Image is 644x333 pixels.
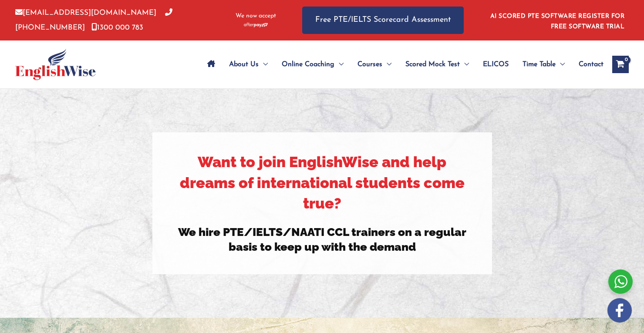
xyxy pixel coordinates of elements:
[15,9,156,17] a: [EMAIL_ADDRESS][DOMAIN_NAME]
[483,49,509,80] span: ELICOS
[476,49,516,80] a: ELICOS
[398,49,476,80] a: Scored Mock TestMenu Toggle
[15,49,96,80] img: cropped-ew-logo
[200,49,604,80] nav: Site Navigation: Main Menu
[607,298,632,323] img: white-facebook.png
[334,49,344,80] span: Menu Toggle
[91,24,143,31] a: 1300 000 783
[485,6,629,34] aside: Header Widget 1
[259,49,268,80] span: Menu Toggle
[229,49,259,80] span: About Us
[523,49,556,80] span: Time Table
[282,49,334,80] span: Online Coaching
[302,7,464,34] a: Free PTE/IELTS Scorecard Assessment
[180,153,465,212] strong: Want to join EnglishWise and help dreams of international students come true?
[176,225,468,255] h3: We hire PTE/IELTS/NAATI CCL trainers on a regular basis to keep up with the demand
[357,49,382,80] span: Courses
[460,49,469,80] span: Menu Toggle
[405,49,460,80] span: Scored Mock Test
[572,49,604,80] a: Contact
[236,12,276,20] span: We now accept
[275,49,351,80] a: Online CoachingMenu Toggle
[222,49,275,80] a: About UsMenu Toggle
[516,49,572,80] a: Time TableMenu Toggle
[351,49,398,80] a: CoursesMenu Toggle
[579,49,604,80] span: Contact
[382,49,391,80] span: Menu Toggle
[244,23,268,27] img: Afterpay-Logo
[556,49,565,80] span: Menu Toggle
[490,13,625,30] a: AI SCORED PTE SOFTWARE REGISTER FOR FREE SOFTWARE TRIAL
[612,56,629,73] a: View Shopping Cart, empty
[15,9,172,31] a: [PHONE_NUMBER]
